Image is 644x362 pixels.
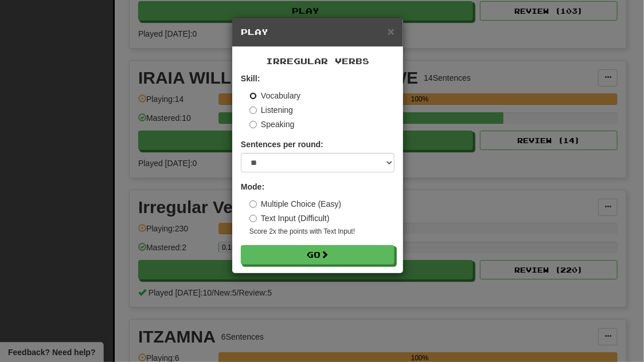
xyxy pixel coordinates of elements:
h5: Play [241,26,395,38]
label: Sentences per round: [241,139,323,150]
label: Vocabulary [249,90,300,101]
span: Irregular Verbs [266,56,369,66]
input: Multiple Choice (Easy) [249,200,257,208]
strong: Skill: [241,74,260,83]
button: Go [241,245,395,265]
input: Text Input (Difficult) [249,215,257,222]
label: Text Input (Difficult) [249,213,330,224]
input: Speaking [249,121,257,128]
label: Speaking [249,119,294,130]
input: Listening [249,107,257,114]
input: Vocabulary [249,92,257,100]
label: Multiple Choice (Easy) [249,198,341,210]
span: × [388,25,395,38]
button: Close [388,25,395,37]
small: Score 2x the points with Text Input ! [249,227,395,237]
label: Listening [249,104,293,116]
strong: Mode: [241,182,264,191]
